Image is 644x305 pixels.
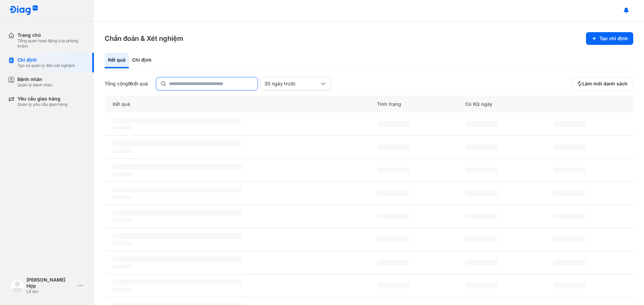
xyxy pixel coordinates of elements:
span: ‌ [553,167,585,173]
span: ‌ [113,210,241,216]
span: ‌ [377,121,409,127]
span: ‌ [465,167,497,173]
span: ‌ [377,214,409,219]
div: Tình trạng [369,96,457,112]
span: ‌ [113,233,241,239]
span: ‌ [113,118,241,123]
div: Trang chủ [17,32,86,38]
span: ‌ [553,190,585,196]
span: ‌ [553,144,585,150]
div: Tổng quan hoạt động của phòng khám [17,38,86,49]
div: Bệnh nhân [17,76,53,82]
div: Tổng cộng kết quả [105,81,148,87]
div: 30 ngày trước [264,81,319,87]
span: ‌ [377,260,409,265]
span: ‌ [465,144,497,150]
div: Tạo và quản lý đơn xét nghiệm [17,63,75,68]
div: Chỉ định [17,57,75,63]
span: ‌ [377,167,409,173]
span: ‌ [113,149,131,153]
span: ‌ [465,190,497,196]
span: ‌ [465,121,497,127]
span: ‌ [377,190,409,196]
span: ‌ [113,126,131,130]
span: ‌ [113,172,131,176]
div: [PERSON_NAME] Hợp [26,277,75,289]
img: logo [11,279,24,292]
span: ‌ [465,260,497,265]
span: ‌ [553,121,585,127]
span: ‌ [113,195,131,199]
span: ‌ [377,144,409,150]
div: Chỉ định [129,53,155,68]
img: logo [9,5,38,16]
div: Quản lý yêu cầu giao hàng [17,102,67,107]
span: ‌ [465,214,497,219]
span: ‌ [113,280,241,285]
div: Lễ tân [26,289,75,294]
div: Kết quả [105,96,369,112]
h3: Chẩn đoán & Xét nghiệm [105,34,183,43]
span: ‌ [553,237,585,242]
span: ‌ [465,237,497,242]
span: ‌ [465,283,497,288]
span: ‌ [113,241,131,245]
span: ‌ [377,283,409,288]
button: Làm mới danh sách [571,77,633,90]
div: Kết quả [105,53,129,68]
span: 0 [128,81,131,86]
span: ‌ [553,214,585,219]
span: ‌ [113,187,241,193]
div: Quản lý bệnh nhân [17,82,53,88]
div: Yêu cầu giao hàng [17,96,67,102]
span: Làm mới danh sách [582,81,628,87]
span: ‌ [113,218,131,222]
span: ‌ [553,260,585,265]
button: Tạo chỉ định [586,32,633,45]
span: ‌ [113,264,131,269]
span: ‌ [113,288,131,292]
span: ‌ [113,256,241,262]
span: ‌ [113,141,241,146]
span: ‌ [113,164,241,169]
span: ‌ [553,283,585,288]
div: Có KQ ngày [457,96,545,112]
span: ‌ [377,237,409,242]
